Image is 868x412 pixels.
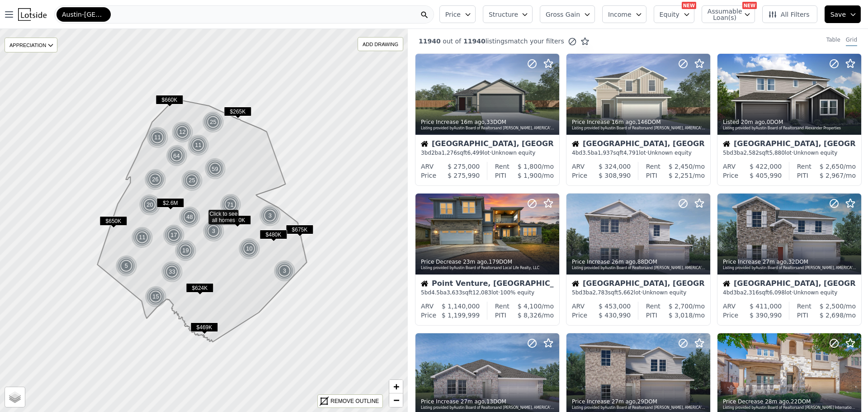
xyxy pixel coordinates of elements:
div: 15 [145,286,166,308]
a: Price Increase 26m ago,88DOMListing provided byAustin Board of Realtorsand [PERSON_NAME], AMERICA... [566,193,710,326]
div: 12 [171,121,193,143]
a: Price Increase 16m ago,146DOMListing provided byAustin Board of Realtorsand [PERSON_NAME], AMERIC... [566,53,710,186]
span: Equity [660,10,679,19]
div: Price Increase , 146 DOM [572,118,706,126]
div: $480K [259,230,287,243]
span: $ 2,251 [669,172,693,179]
img: g1.png [175,240,197,261]
span: $ 411,000 [750,303,782,310]
div: REMOVE OUTLINE [330,397,379,405]
img: g2.png [219,193,242,216]
span: $ 453,000 [599,303,631,310]
div: 20 [139,194,160,216]
div: /mo [657,171,705,180]
img: House [421,280,428,287]
div: Rent [797,162,811,171]
button: All Filters [762,5,817,23]
div: 11 [187,134,209,156]
span: 2,316 [744,289,759,296]
div: $675K [286,225,313,238]
a: Price Increase 16m ago,33DOMListing provided byAustin Board of Realtorsand [PERSON_NAME], AMERICA... [415,53,559,186]
div: $2.6M [156,198,184,211]
span: 3,633 [447,289,462,296]
span: + [393,381,399,392]
div: $469K [190,322,218,336]
span: Gross Gain [546,10,580,19]
span: $ 308,990 [599,172,631,179]
time: 2025-08-19 19:10 [461,119,485,125]
span: $360K [223,215,251,225]
a: Listed 20m ago,0DOMListing provided byAustin Board of Realtorsand Alexander PropertiesHouse[GEOGR... [717,53,861,186]
img: g1.png [171,121,193,143]
div: 59 [203,157,226,180]
span: $ 2,650 [820,163,844,170]
span: Austin-[GEOGRAPHIC_DATA]-[GEOGRAPHIC_DATA] [62,10,105,19]
span: − [393,394,399,406]
button: Gross Gain [540,5,595,23]
span: 5,662 [618,289,633,296]
div: 4 bd 3.5 ba sqft lot · Unknown equity [572,149,705,156]
div: 5 bd 4.5 ba sqft lot · 100% equity [421,289,554,296]
time: 2025-08-19 18:59 [612,398,636,405]
div: [GEOGRAPHIC_DATA], [GEOGRAPHIC_DATA] [723,140,856,149]
div: Listed , 0 DOM [723,118,857,126]
div: /mo [808,171,856,180]
div: Price Increase , 29 DOM [572,398,706,405]
div: PITI [646,171,657,180]
div: PITI [495,171,506,180]
div: Rent [495,302,509,311]
div: Listing provided by Austin Board of Realtors and [PERSON_NAME], AMERICA'S Builder [572,405,706,411]
div: /mo [660,302,705,311]
img: g1.png [203,220,225,242]
img: g1.png [202,111,224,133]
div: Price Increase , 32 DOM [723,258,857,265]
img: House [723,280,730,287]
img: House [572,280,579,287]
span: $ 2,698 [820,312,844,319]
span: $650K [99,216,127,226]
img: g1.png [181,170,203,191]
a: Zoom out [389,393,403,407]
span: $ 2,450 [669,163,693,170]
span: match your filters [508,37,564,46]
div: Listing provided by Austin Board of Realtors and [PERSON_NAME], AMERICA'S Builder [723,265,857,271]
span: $ 1,140,000 [442,303,480,310]
div: ARV [723,302,736,311]
span: $ 1,199,999 [442,312,480,319]
div: out of listings [408,37,590,46]
span: $ 2,700 [669,303,693,310]
div: /mo [506,311,554,320]
span: $ 275,000 [448,163,480,170]
img: g1.png [163,224,185,246]
div: /mo [506,171,554,180]
div: [GEOGRAPHIC_DATA], [GEOGRAPHIC_DATA] [421,140,554,149]
div: Rent [797,302,811,311]
span: $480K [259,230,287,239]
div: $360K [223,215,251,228]
span: 5,880 [769,150,784,156]
span: Income [608,10,632,19]
img: g1.png [145,286,167,308]
div: 5 bd 3 ba sqft lot · Unknown equity [723,149,856,156]
div: Point Venture, [GEOGRAPHIC_DATA] [421,280,554,289]
div: Rent [495,162,509,171]
time: 2025-08-19 19:00 [763,259,787,265]
img: g2.png [203,157,227,180]
span: $2.6M [156,198,184,208]
div: Price [572,311,587,320]
a: Layers [5,387,25,407]
div: Price Increase , 13 DOM [421,398,555,405]
div: 64 [165,144,188,167]
div: APPRECIATION [5,38,57,52]
button: Structure [483,5,533,23]
div: ARV [572,302,585,311]
div: 3 [203,220,224,242]
div: Grid [846,36,857,46]
span: All Filters [768,10,810,19]
div: 25 [181,170,203,191]
div: 3 [259,205,281,227]
div: 19 [175,240,196,261]
span: 11940 [461,38,486,45]
img: g1.png [115,255,137,277]
div: [GEOGRAPHIC_DATA], [GEOGRAPHIC_DATA] [723,280,856,289]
